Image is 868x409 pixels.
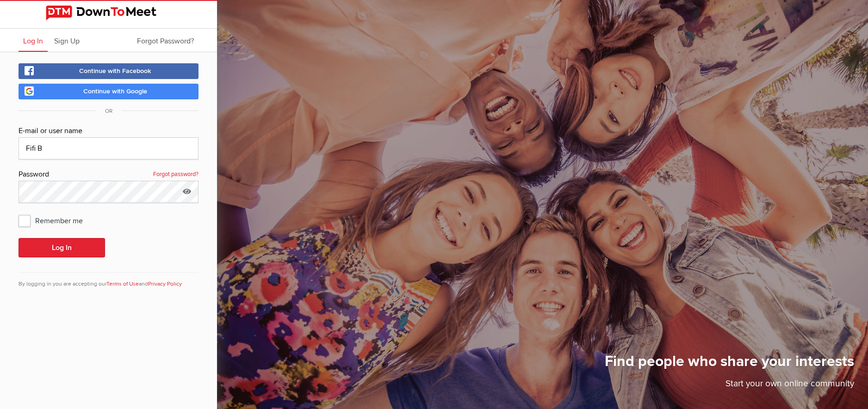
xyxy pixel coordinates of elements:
span: Sign Up [54,37,80,46]
div: E-mail or user name [19,125,198,137]
a: Forgot password? [153,169,198,181]
a: Continue with Google [19,84,198,99]
a: Log In [19,29,48,52]
p: Start your own online community [605,377,854,395]
div: Password [19,169,198,181]
img: DownToMeet [46,6,172,20]
a: Terms of Use [106,281,139,287]
button: Log In [19,238,105,257]
span: Forgot Password? [137,37,194,46]
span: Log In [23,37,43,46]
span: OR [96,108,122,115]
input: Email@address.com [19,137,198,159]
div: By logging in you are accepting our and [19,272,198,288]
span: Continue with Facebook [79,67,151,75]
a: Sign Up [50,29,84,52]
span: Remember me [19,212,92,229]
span: Continue with Google [83,87,147,95]
a: Privacy Policy [148,281,182,287]
a: Continue with Facebook [19,63,198,79]
h1: Find people who share your interests [605,352,854,377]
a: Forgot Password? [132,29,198,52]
